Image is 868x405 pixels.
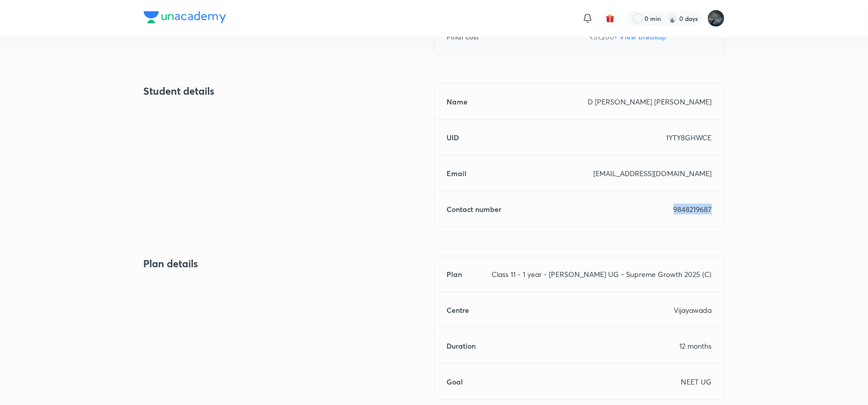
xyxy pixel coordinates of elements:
[447,376,463,387] h6: Goal
[602,10,618,27] button: avatar
[620,32,667,41] span: View breakup
[447,132,459,143] h6: UID
[674,204,712,215] p: 9848219687
[492,269,712,280] p: Class 11 - 1 year - [PERSON_NAME] UG - Supreme Growth 2025 (C)
[447,168,467,179] h6: Email
[606,14,615,23] img: avatar
[447,305,470,315] h6: Centre
[144,11,226,24] img: Company Logo
[447,269,462,280] h6: Plan
[674,305,712,315] p: Vijayawada
[144,256,434,271] h4: Plan details
[447,204,502,215] h6: Contact number
[447,96,468,107] h6: Name
[144,11,226,26] a: Company Logo
[447,340,476,351] h6: Duration
[594,168,712,179] p: [EMAIL_ADDRESS][DOMAIN_NAME]
[707,10,725,27] img: Subrahmanyam Mopidevi
[144,83,434,99] h4: Student details
[588,96,712,107] p: D [PERSON_NAME] [PERSON_NAME]
[666,132,712,143] p: 1YTY8GHWCE
[680,340,712,351] p: 12 months
[667,13,678,24] img: streak
[681,376,712,387] p: NEET UG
